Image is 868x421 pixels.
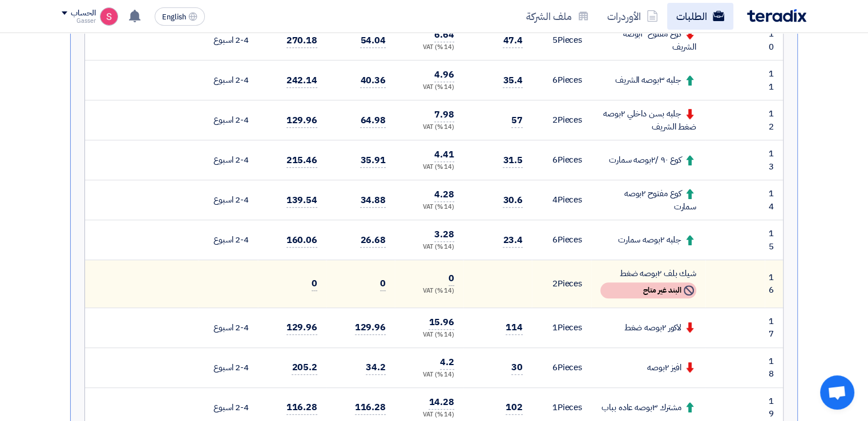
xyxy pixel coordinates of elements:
[532,21,591,60] td: Pieces
[600,187,696,213] div: كوع مفتوح ٢بوصه سمارت
[820,375,854,410] div: Open chat
[162,13,186,21] span: English
[765,21,783,60] td: 10
[286,233,317,248] span: 160.06
[286,193,317,208] span: 139.54
[552,153,558,166] span: 6
[552,401,558,414] span: 1
[440,355,454,370] span: 4.2
[404,242,454,252] div: (14 %) VAT
[600,282,696,298] div: البند غير متاح
[600,27,696,53] div: كوع مفتوح ٣بوصه الشريف
[360,153,386,168] span: 35.91
[552,114,558,126] span: 2
[449,272,454,286] span: 0
[199,21,258,60] td: 2-4 اسبوع
[503,233,523,248] span: 23.4
[155,7,205,26] button: English
[434,68,454,82] span: 4.96
[404,203,454,212] div: (14 %) VAT
[765,260,783,308] td: 16
[360,114,386,128] span: 64.98
[552,233,558,246] span: 6
[360,233,386,248] span: 26.68
[552,193,558,206] span: 4
[765,140,783,180] td: 13
[434,188,454,202] span: 4.28
[600,233,696,246] div: جلبه ٢بوصه سمارت
[552,277,558,290] span: 2
[765,347,783,387] td: 18
[600,321,696,334] div: لاكور ٢بوصه ضغط
[511,114,523,128] span: 57
[511,361,523,375] span: 30
[199,60,258,100] td: 2-4 اسبوع
[286,34,317,48] span: 270.18
[199,307,258,347] td: 2-4 اسبوع
[404,370,454,380] div: (14 %) VAT
[360,193,386,208] span: 34.88
[600,401,696,414] div: مشترك ٣بوصه عاده بباب
[404,330,454,340] div: (14 %) VAT
[434,28,454,42] span: 6.64
[380,277,386,291] span: 0
[312,277,317,291] span: 0
[765,60,783,100] td: 11
[600,267,696,280] div: شيك بلف ٢بوصه ضغط
[355,400,386,415] span: 116.28
[765,307,783,347] td: 17
[360,34,386,48] span: 54.04
[286,321,317,335] span: 129.96
[404,83,454,92] div: (14 %) VAT
[286,74,317,88] span: 242.14
[552,361,558,374] span: 6
[503,74,523,88] span: 35.4
[552,74,558,86] span: 6
[429,395,454,410] span: 14.28
[404,286,454,296] div: (14 %) VAT
[503,153,523,168] span: 31.5
[532,100,591,140] td: Pieces
[404,123,454,132] div: (14 %) VAT
[667,3,733,30] a: الطلبات
[600,361,696,374] div: افيز ٢بوصه
[199,347,258,387] td: 2-4 اسبوع
[286,114,317,128] span: 129.96
[600,153,696,167] div: كوع ٩٠ /٢بوصه سمارت
[532,260,591,308] td: Pieces
[532,140,591,180] td: Pieces
[71,9,95,18] div: الحساب
[503,34,523,48] span: 47.4
[532,60,591,100] td: Pieces
[434,108,454,122] span: 7.98
[532,347,591,387] td: Pieces
[360,74,386,88] span: 40.36
[765,220,783,260] td: 15
[434,148,454,162] span: 4.41
[503,193,523,208] span: 30.6
[355,321,386,335] span: 129.96
[404,410,454,420] div: (14 %) VAT
[598,3,667,30] a: الأوردرات
[199,140,258,180] td: 2-4 اسبوع
[404,43,454,52] div: (14 %) VAT
[62,18,95,24] div: Gasser
[286,400,317,415] span: 116.28
[765,100,783,140] td: 12
[532,180,591,220] td: Pieces
[532,307,591,347] td: Pieces
[434,228,454,242] span: 3.28
[366,361,386,375] span: 34.2
[600,74,696,87] div: جلبه ٣بوصه الشريف
[292,361,317,375] span: 205.2
[429,315,454,330] span: 15.96
[517,3,598,30] a: ملف الشركة
[199,220,258,260] td: 2-4 اسبوع
[286,153,317,168] span: 215.46
[552,34,558,46] span: 5
[404,163,454,172] div: (14 %) VAT
[199,180,258,220] td: 2-4 اسبوع
[552,321,558,334] span: 1
[600,107,696,133] div: جلبه بسن داخلي ٢بوصه ضغط الشريف
[100,7,118,26] img: unnamed_1748516558010.png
